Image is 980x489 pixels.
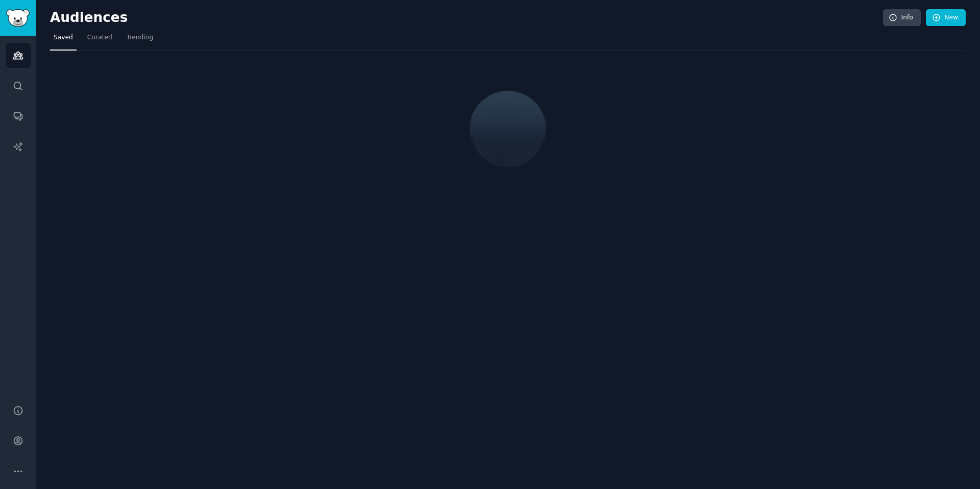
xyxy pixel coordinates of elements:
[123,30,157,51] a: Trending
[54,33,73,42] span: Saved
[6,9,30,27] img: GummySearch logo
[127,33,153,42] span: Trending
[883,9,921,27] a: Info
[926,9,966,27] a: New
[87,33,112,42] span: Curated
[50,30,77,51] a: Saved
[50,10,883,26] h2: Audiences
[84,30,116,51] a: Curated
